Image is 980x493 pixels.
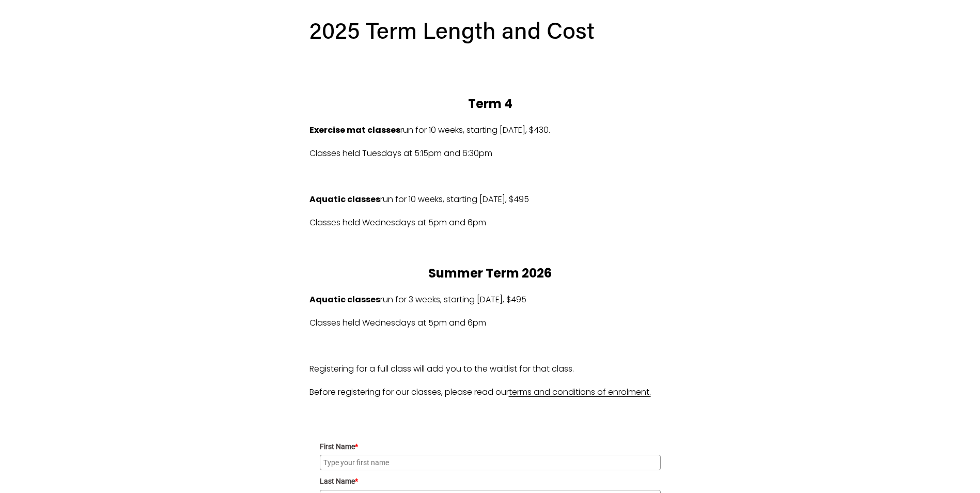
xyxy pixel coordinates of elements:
[309,193,380,205] strong: Aquatic classes
[309,123,671,138] p: run for 10 weeks, starting [DATE], $430.
[320,455,661,470] input: Type your first name
[309,385,671,400] p: Before registering for our classes, please read our
[309,124,400,136] strong: Exercise mat classes
[309,292,671,307] p: run for 3 weeks, starting [DATE], $495
[428,265,552,282] strong: Summer Term 2026
[309,215,671,230] p: Classes held Wednesdays at 5pm and 6pm
[309,15,671,45] h2: 2025 Term Length and Cost
[320,475,661,487] label: Last Name
[509,386,651,398] a: terms and conditions of enrolment.
[309,316,671,331] p: Classes held Wednesdays at 5pm and 6pm
[309,146,671,161] p: Classes held Tuesdays at 5:15pm and 6:30pm
[468,95,512,112] strong: Term 4
[309,294,380,305] strong: Aquatic classes
[320,441,661,452] label: First Name
[309,362,671,377] p: Registering for a full class will add you to the waitlist for that class.
[309,192,671,207] p: run for 10 weeks, starting [DATE], $495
